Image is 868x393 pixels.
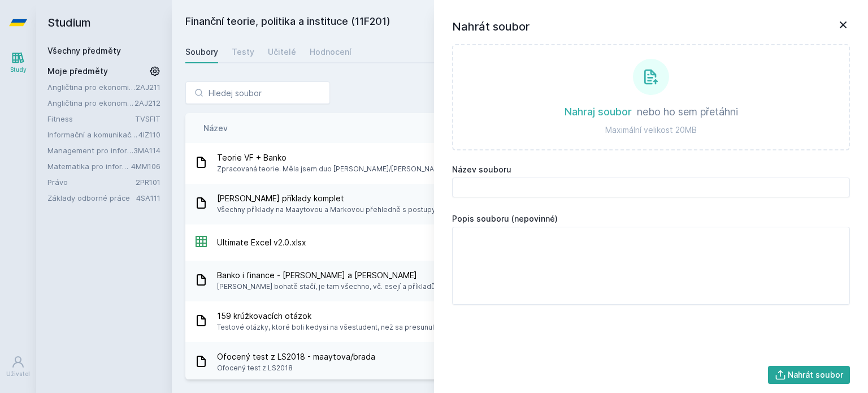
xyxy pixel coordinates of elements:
[217,362,375,374] span: Ofocený test z LS2018
[47,113,135,124] a: Fitness
[185,46,218,58] div: Soubory
[47,46,121,55] a: Všechny předměty
[217,322,501,333] span: Testové otázky, ktoré boli kedysi na všestudent, než sa presunul na [DOMAIN_NAME]
[47,176,136,188] a: Právo
[217,270,531,281] span: Banko i finance - [PERSON_NAME] a [PERSON_NAME]
[217,204,497,215] span: Všechny příklady na Maaytovou a Markovou přehledně s postupy, nic víc není třeba!
[268,46,296,58] div: Učitelé
[203,122,228,134] button: Název
[138,130,160,139] a: 4IZ110
[768,366,850,384] button: Nahrát soubor
[232,41,254,63] a: Testy
[452,213,850,224] label: Popis souboru (nepovinné)
[310,46,351,58] div: Hodnocení
[217,193,497,204] span: [PERSON_NAME] příklady komplet
[47,66,108,77] span: Moje předměty
[310,41,351,63] a: Hodnocení
[217,310,501,322] span: 159 krúžkovacích otázok
[217,163,658,175] span: Zpracovaná teorie. Měla jsem duo [PERSON_NAME]/[PERSON_NAME], je to zpracované podle přednášek a ...
[2,349,34,384] a: Uživatel
[136,193,160,202] a: 4SA111
[6,370,30,378] div: Uživatel
[47,129,138,140] a: Informační a komunikační technologie
[47,192,136,204] a: Základy odborné práce
[452,164,850,175] label: Název souboru
[185,14,728,32] h2: Finanční teorie, politika a instituce (11F201)
[47,97,134,109] a: Angličtina pro ekonomická studia 2 (B2/C1)
[2,45,34,80] a: Study
[134,98,160,107] a: 2AJ212
[268,41,296,63] a: Učitelé
[217,351,375,362] span: Ofocený test z LS2018 - maaytova/brada
[131,162,160,171] a: 4MM106
[185,81,330,104] input: Hledej soubor
[136,178,160,187] a: 2PR101
[10,66,27,74] div: Study
[217,152,658,163] span: Teorie VF + Banko
[133,146,160,155] a: 3MA114
[47,161,131,172] a: Matematika pro informatiky
[135,114,160,123] a: TVSFIT
[217,237,306,248] span: Ultimate Excel v2.0.xlsx
[232,46,254,58] div: Testy
[185,41,218,63] a: Soubory
[194,235,208,251] div: XLSX
[136,83,160,92] a: 2AJ211
[217,281,531,292] span: [PERSON_NAME] bohatě stačí, je tam všechno, vč. esejí a příkladů, co se můžou objevit v testu
[47,81,136,93] a: Angličtina pro ekonomická studia 1 (B2/C1)
[47,145,133,156] a: Management pro informatiky a statistiky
